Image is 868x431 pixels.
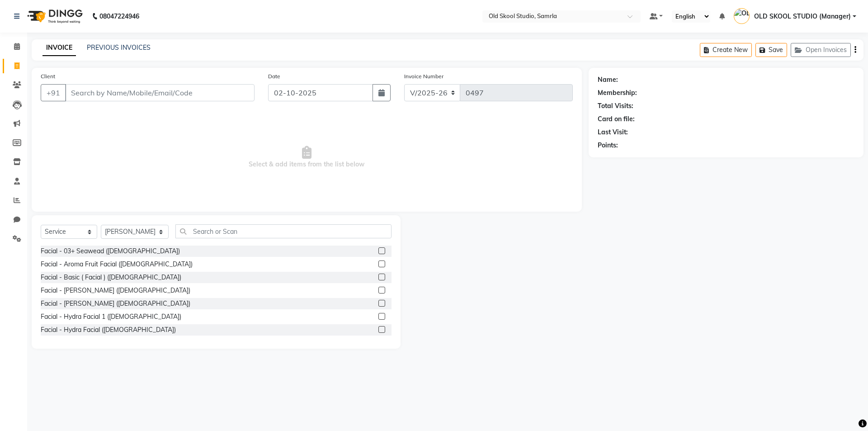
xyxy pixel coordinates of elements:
label: Client [41,72,55,81]
span: Select & add items from the list below [41,112,573,203]
a: INVOICE [42,40,76,56]
div: Facial - [PERSON_NAME] ([DEMOGRAPHIC_DATA]) [41,286,190,295]
input: Search by Name/Mobile/Email/Code [65,84,255,101]
label: Date [268,72,280,81]
div: Membership: [598,88,637,98]
div: Points: [598,141,618,150]
input: Search or Scan [175,224,392,238]
a: PREVIOUS INVOICES [87,43,151,52]
div: Facial - Basic ( Facial ) ([DEMOGRAPHIC_DATA]) [41,273,181,282]
div: Card on file: [598,114,635,124]
div: Facial - Hydra Facial ([DEMOGRAPHIC_DATA]) [41,325,176,335]
button: Create New [700,43,752,57]
img: logo [23,4,85,29]
img: OLD SKOOL STUDIO (Manager) [734,8,750,24]
label: Invoice Number [404,72,443,81]
div: Total Visits: [598,101,633,111]
div: Last Visit: [598,128,628,137]
div: Facial - Aroma Fruit Facial ([DEMOGRAPHIC_DATA]) [41,260,193,269]
b: 08047224946 [99,4,139,29]
button: +91 [41,84,66,101]
div: Facial - Hydra Facial 1 ([DEMOGRAPHIC_DATA]) [41,312,181,322]
div: Facial - [PERSON_NAME] ([DEMOGRAPHIC_DATA]) [41,299,190,308]
div: Facial - 03+ Seawead ([DEMOGRAPHIC_DATA]) [41,246,180,256]
button: Open Invoices [791,43,851,57]
div: Name: [598,75,618,85]
span: OLD SKOOL STUDIO (Manager) [754,12,851,21]
button: Save [755,43,787,57]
